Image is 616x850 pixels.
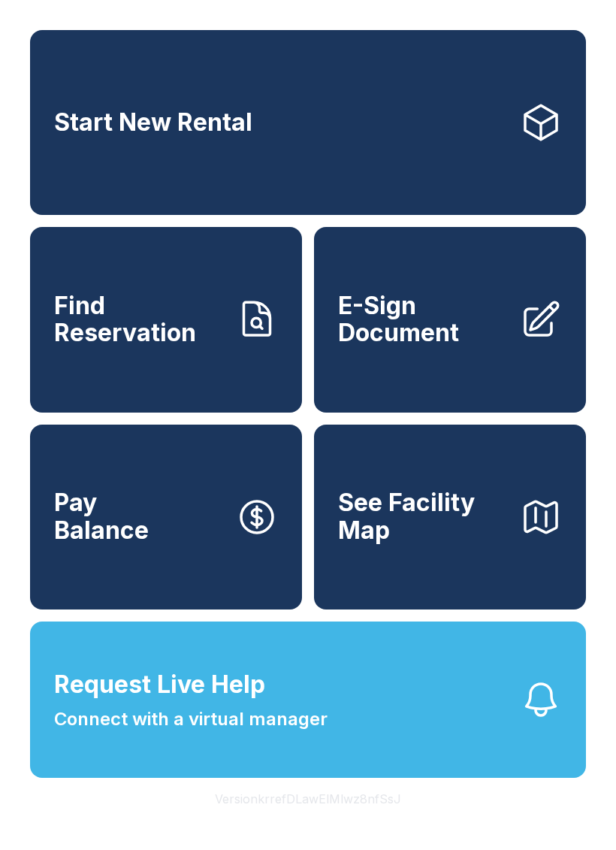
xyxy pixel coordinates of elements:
span: Connect with a virtual manager [54,706,328,733]
span: See Facility Map [338,489,508,544]
a: Find Reservation [30,227,302,412]
span: E-Sign Document [338,292,508,347]
span: Request Live Help [54,667,265,703]
span: Pay Balance [54,489,149,544]
button: PayBalance [30,425,302,610]
button: Request Live HelpConnect with a virtual manager [30,622,586,778]
button: VersionkrrefDLawElMlwz8nfSsJ [203,778,413,820]
a: Start New Rental [30,30,586,215]
span: Start New Rental [54,109,252,137]
a: E-Sign Document [314,227,586,412]
span: Find Reservation [54,292,224,347]
button: See Facility Map [314,425,586,610]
